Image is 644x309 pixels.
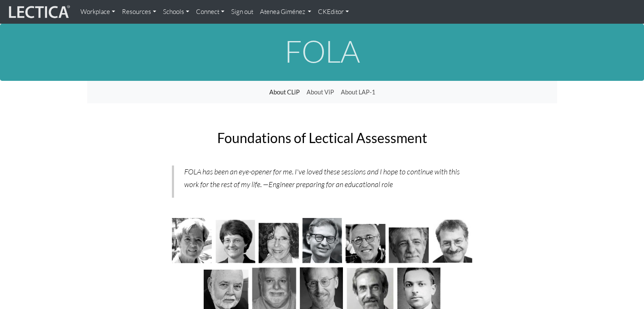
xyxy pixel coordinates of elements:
a: Sign out [228,3,257,20]
h1: FOLA [87,34,557,68]
a: About ViP [303,84,337,100]
a: Connect [193,3,228,20]
h2: Foundations of Lectical Assessment [172,130,473,145]
a: Atenea Giménez [257,3,315,20]
a: About CLiP [266,84,303,100]
p: FOLA has been an eye-opener for me. I've loved these sessions and I hope to continue with this wo... [184,166,462,191]
img: lecticalive [7,4,70,20]
a: About LAP-1 [337,84,379,100]
a: Schools [160,3,193,20]
a: Resources [119,3,160,20]
a: Workplace [77,3,119,20]
a: CKEditor [315,3,352,20]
